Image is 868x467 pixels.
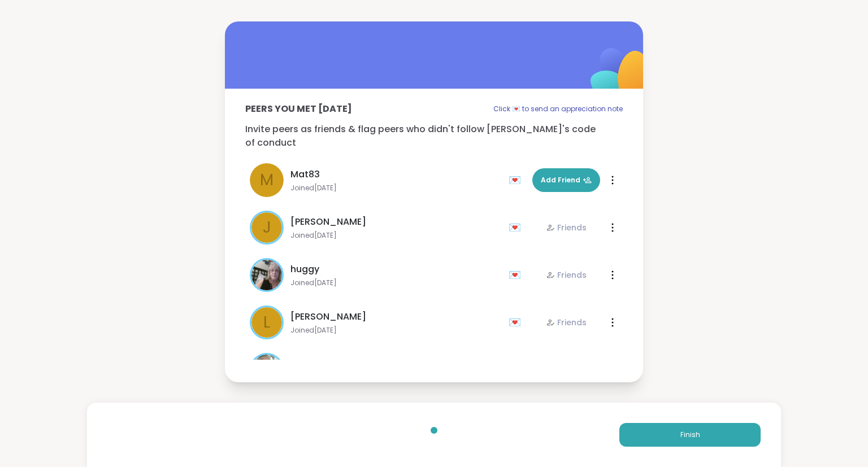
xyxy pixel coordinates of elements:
span: Joined [DATE] [290,278,502,287]
span: Joined [DATE] [290,326,502,335]
span: huggy [290,263,319,276]
span: [PERSON_NAME] [290,310,366,324]
p: Peers you met [DATE] [245,102,352,116]
span: L [263,311,270,334]
img: ShareWell Logomark [564,19,676,131]
div: 💌 [509,219,526,237]
span: [PERSON_NAME] [290,215,366,229]
p: Click 💌 to send an appreciation note [493,102,623,116]
div: Friends [546,269,587,281]
span: BRandom502 [290,357,352,371]
div: Friends [546,222,587,233]
span: Mat83 [290,168,320,181]
span: Finish [680,430,700,440]
img: huggy [251,260,282,290]
button: Add Friend [532,168,600,192]
img: BRandom502 [251,355,282,385]
button: Finish [619,423,761,447]
div: 💌 [509,266,526,284]
div: Friends [546,317,587,328]
span: Joined [DATE] [290,231,502,240]
p: Invite peers as friends & flag peers who didn't follow [PERSON_NAME]'s code of conduct [245,123,623,150]
div: 💌 [509,313,526,331]
div: 💌 [509,171,526,189]
span: Add Friend [541,175,592,185]
span: J [263,216,271,239]
span: M [260,168,274,192]
span: Joined [DATE] [290,184,502,193]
